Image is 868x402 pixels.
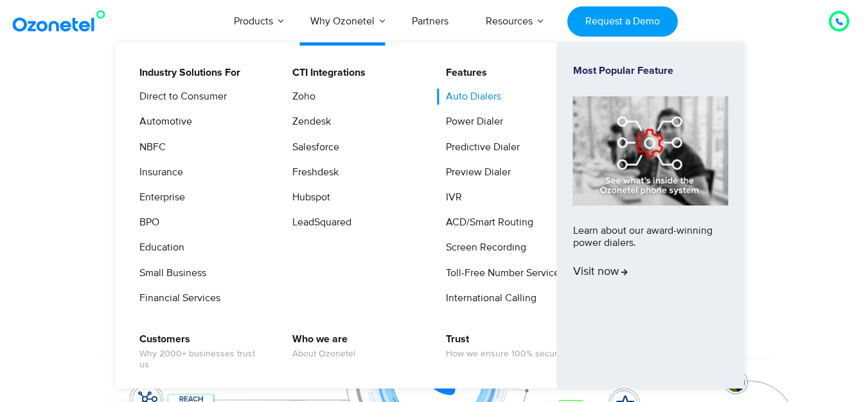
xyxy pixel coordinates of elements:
a: Most Popular FeatureLearn about our award-winning power dialers.Visit now [573,65,729,366]
span: How we ensure 100% security [446,349,567,360]
a: Hubspot [284,189,332,205]
a: Financial Services [131,290,222,306]
a: Education [131,240,186,256]
a: Toll-Free Number Services [438,265,566,281]
a: Enterprise [131,189,187,205]
a: Preview Dialer [438,164,513,180]
a: TrustHow we ensure 100% security [438,331,569,362]
a: LeadSquared [284,214,353,231]
a: International Calling [438,290,538,306]
a: Screen Recording [438,240,528,256]
a: Industry Solutions For [131,65,242,81]
a: Salesforce [284,139,341,155]
a: CustomersWhy 2000+ businesses trust us [131,331,268,372]
a: Small Business [131,265,208,281]
img: phone-system-min.jpg [573,96,729,205]
a: Who we areAbout Ozonetel [284,331,357,362]
a: Insurance [131,164,185,180]
span: Why 2000+ businesses trust us [139,349,266,371]
a: Request a Demo [567,6,677,37]
a: Auto Dialers [438,89,503,105]
a: Automotive [131,114,194,130]
div: Turn every conversation into a growth engine for your enterprise. [33,177,836,191]
a: CTI Integrations [284,65,368,81]
span: About Ozonetel [292,349,355,360]
a: BPO [131,214,161,231]
a: Power Dialer [438,114,505,130]
a: Zendesk [284,114,333,130]
a: Zoho [284,89,317,105]
a: Freshdesk [284,164,341,180]
a: ACD/Smart Routing [438,214,535,231]
a: Direct to Consumer [131,89,229,105]
a: Predictive Dialer [438,139,522,155]
div: Customer Experiences [33,115,836,177]
a: Features [438,65,489,81]
div: Orchestrate Intelligent [33,82,836,123]
a: NBFC [131,139,168,155]
span: Visit now [573,265,628,279]
a: IVR [438,189,464,205]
